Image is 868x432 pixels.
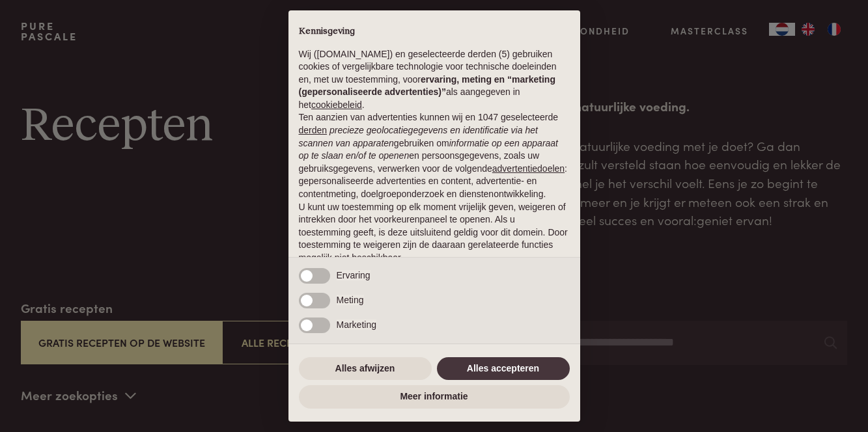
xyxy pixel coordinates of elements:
[437,357,570,381] button: Alles accepteren
[299,26,570,38] h2: Kennisgeving
[337,319,376,330] span: Marketing
[299,138,559,161] em: informatie op een apparaat op te slaan en/of te openen
[337,270,371,280] span: Ervaring
[299,385,570,409] button: Meer informatie
[299,48,570,112] p: Wij ([DOMAIN_NAME]) en geselecteerde derden (5) gebruiken cookies of vergelijkbare technologie vo...
[299,74,555,98] strong: ervaring, meting en “marketing (gepersonaliseerde advertenties)”
[299,125,538,148] em: precieze geolocatiegegevens en identificatie via het scannen van apparaten
[299,357,432,381] button: Alles afwijzen
[299,201,570,265] p: U kunt uw toestemming op elk moment vrijelijk geven, weigeren of intrekken door het voorkeurenpan...
[299,124,328,137] button: derden
[492,163,565,176] button: advertentiedoelen
[311,100,362,110] a: cookiebeleid
[337,295,364,305] span: Meting
[299,111,570,200] p: Ten aanzien van advertenties kunnen wij en 1047 geselecteerde gebruiken om en persoonsgegevens, z...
